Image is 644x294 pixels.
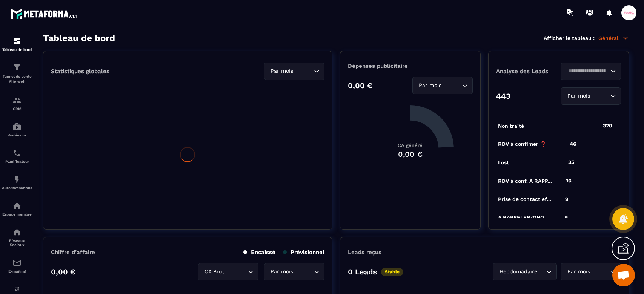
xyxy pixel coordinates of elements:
[381,268,403,276] p: Stable
[2,253,32,279] a: emailemailE-mailing
[2,143,32,169] a: schedulerschedulerPlanificateur
[443,81,460,90] input: Search for option
[269,67,295,75] span: Par mois
[348,81,372,90] p: 0,00 €
[498,123,524,129] tspan: Non traité
[612,264,635,286] div: Ouvrir le chat
[2,90,32,116] a: formationformationCRM
[2,196,32,222] a: automationsautomationsEspace membre
[243,249,275,256] p: Encaissé
[12,228,22,237] img: social-network
[566,67,609,75] input: Search for option
[348,63,473,69] p: Dépenses publicitaire
[498,178,552,184] tspan: RDV à conf. A RAPP...
[2,222,32,253] a: social-networksocial-networkRéseaux Sociaux
[12,201,22,210] img: automations
[51,68,109,75] p: Statistiques globales
[2,212,32,216] p: Espace membre
[2,159,32,164] p: Planificateur
[2,31,32,57] a: formationformationTableau de bord
[498,196,551,202] tspan: Prise de contact ef...
[2,107,32,111] p: CRM
[11,7,78,20] img: logo
[348,249,381,256] p: Leads reçus
[12,149,22,158] img: scheduler
[493,263,557,280] div: Search for option
[498,214,549,220] tspan: A RAPPELER/GHO...
[2,133,32,137] p: Webinaire
[592,268,609,276] input: Search for option
[539,268,544,276] input: Search for option
[264,63,324,80] div: Search for option
[295,67,312,75] input: Search for option
[283,249,324,256] p: Prévisionnel
[2,169,32,196] a: automationsautomationsAutomatisations
[12,37,22,46] img: formation
[43,33,115,43] h3: Tableau de bord
[561,87,621,105] div: Search for option
[269,268,295,276] span: Par mois
[12,285,22,294] img: accountant
[2,57,32,90] a: formationformationTunnel de vente Site web
[203,268,226,276] span: CA Brut
[51,267,75,276] p: 0,00 €
[412,77,473,94] div: Search for option
[12,258,22,267] img: email
[544,35,595,41] p: Afficher le tableau :
[561,263,621,280] div: Search for option
[498,141,547,147] tspan: RDV à confimer ❓
[2,239,32,247] p: Réseaux Sociaux
[566,92,592,100] span: Par mois
[2,269,32,273] p: E-mailing
[498,268,539,276] span: Hebdomadaire
[2,116,32,143] a: automationsautomationsWebinaire
[498,159,509,165] tspan: Lost
[226,268,246,276] input: Search for option
[12,175,22,184] img: automations
[496,68,559,75] p: Analyse des Leads
[2,186,32,190] p: Automatisations
[264,263,324,280] div: Search for option
[2,74,32,84] p: Tunnel de vente Site web
[2,47,32,52] p: Tableau de bord
[496,92,510,101] p: 443
[198,263,258,280] div: Search for option
[12,122,22,131] img: automations
[598,35,629,41] p: Général
[51,249,95,256] p: Chiffre d’affaire
[566,268,592,276] span: Par mois
[417,81,443,90] span: Par mois
[12,63,22,72] img: formation
[295,268,312,276] input: Search for option
[348,267,377,276] p: 0 Leads
[561,63,621,80] div: Search for option
[12,96,22,105] img: formation
[592,92,609,100] input: Search for option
